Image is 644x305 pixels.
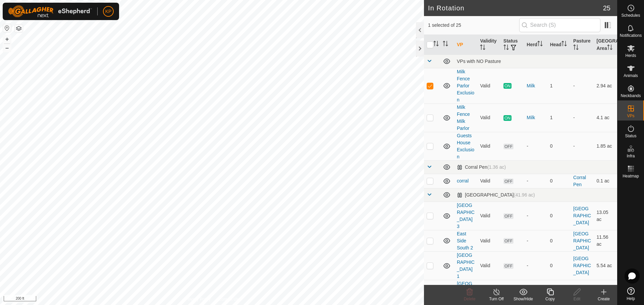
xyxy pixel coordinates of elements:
[627,297,635,301] span: Help
[8,5,92,17] img: Gallagher Logo
[573,46,579,51] p-sorticon: Activate to sort
[527,177,544,184] div: -
[571,35,594,55] th: Pasture
[503,83,512,89] span: ON
[3,44,11,52] button: –
[594,68,617,103] td: 2.94 ac
[514,192,535,198] span: (41.96 ac)
[527,237,544,244] div: -
[594,251,617,280] td: 5.54 ac
[15,24,23,32] button: Map Layers
[185,296,211,302] a: Privacy Policy
[625,134,636,138] span: Status
[219,296,238,302] a: Contact Us
[483,296,510,302] div: Turn Off
[477,103,500,132] td: Valid
[3,24,11,32] button: Reset Map
[428,4,603,12] h2: In Rotation
[510,296,537,302] div: Show/Hide
[547,132,571,160] td: 0
[607,46,612,51] p-sorticon: Activate to sort
[573,231,591,250] a: [GEOGRAPHIC_DATA]
[603,3,610,13] span: 25
[621,94,641,98] span: Neckbands
[457,69,474,102] a: Milk Fence Parlor Exclusion
[105,8,112,15] span: KP
[621,13,640,17] span: Schedules
[477,68,500,103] td: Valid
[503,144,514,149] span: OFF
[457,203,475,229] a: [GEOGRAPHIC_DATA] 3
[547,202,571,230] td: 0
[627,114,634,118] span: VPs
[503,46,509,51] p-sorticon: Activate to sort
[503,213,514,219] span: OFF
[547,103,571,132] td: 1
[527,114,544,121] div: Milk
[590,296,617,302] div: Create
[457,104,470,131] a: Milk Fence Milk Parlor
[477,132,500,160] td: Valid
[627,154,635,158] span: Infra
[573,256,591,275] a: [GEOGRAPHIC_DATA]
[563,296,590,302] div: Edit
[454,35,477,55] th: VP
[547,230,571,251] td: 0
[527,143,544,150] div: -
[594,174,617,188] td: 0.1 ac
[571,103,594,132] td: -
[537,296,563,302] div: Copy
[480,46,485,51] p-sorticon: Activate to sort
[527,82,544,89] div: Milk
[477,174,500,188] td: Valid
[547,68,571,103] td: 1
[457,178,469,183] a: corral
[573,206,591,225] a: [GEOGRAPHIC_DATA]
[501,35,524,55] th: Status
[594,103,617,132] td: 4.1 ac
[464,297,476,301] span: Delete
[457,133,474,159] a: Guests House Exclusion
[527,262,544,269] div: -
[624,74,638,78] span: Animals
[477,202,500,230] td: Valid
[594,35,617,55] th: [GEOGRAPHIC_DATA] Area
[457,59,614,64] div: VPs with NO Pasture
[503,178,514,184] span: OFF
[571,68,594,103] td: -
[571,132,594,160] td: -
[537,42,543,47] p-sorticon: Activate to sort
[519,18,600,32] input: Search (S)
[620,33,642,37] span: Notifications
[477,230,500,251] td: Valid
[503,115,512,121] span: ON
[625,54,636,58] span: Herds
[527,212,544,219] div: -
[573,284,591,304] a: [GEOGRAPHIC_DATA]
[457,164,506,170] div: Corral Pen
[443,42,448,47] p-sorticon: Activate to sort
[547,251,571,280] td: 0
[594,230,617,251] td: 11.56 ac
[573,175,586,187] a: Corral Pen
[457,231,473,250] a: East Side South 2
[594,132,617,160] td: 1.85 ac
[457,192,535,198] div: [GEOGRAPHIC_DATA]
[433,42,439,47] p-sorticon: Activate to sort
[477,251,500,280] td: Valid
[503,263,514,269] span: OFF
[547,174,571,188] td: 0
[428,22,519,29] span: 1 selected of 25
[618,285,644,303] a: Help
[524,35,547,55] th: Herd
[477,35,500,55] th: Validity
[3,35,11,43] button: +
[487,164,506,170] span: (1.36 ac)
[561,42,567,47] p-sorticon: Activate to sort
[623,174,639,178] span: Heatmap
[503,238,514,244] span: OFF
[457,252,475,279] a: [GEOGRAPHIC_DATA] 1
[547,35,571,55] th: Head
[594,202,617,230] td: 13.05 ac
